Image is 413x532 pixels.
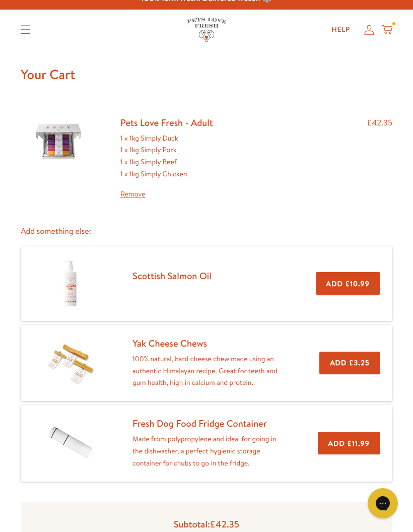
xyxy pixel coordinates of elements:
a: Help [323,20,358,40]
img: Scottish Salmon Oil [45,258,96,309]
p: Subtotal: [37,518,376,530]
a: Remove [120,188,213,201]
button: Add £10.99 [316,272,380,295]
iframe: Gorgias live chat messenger [363,485,403,522]
p: Add something else: [21,225,392,238]
img: Yak Cheese Chews [45,338,96,388]
a: Pets Love Fresh - Adult [120,116,213,129]
div: 1 x 1kg Simply Duck 1 x 1kg Simply Pork 1 x 1kg Simply Beef 1 x 1kg Simply Chicken [120,132,213,201]
img: Pets Love Fresh [187,18,226,41]
a: Scottish Salmon Oil [132,269,212,282]
div: £42.35 [367,116,392,201]
p: Made from polypropylene and ideal for going in the dishwasher, a perfect hygienic storage contain... [132,433,286,469]
img: Fresh Dog Food Fridge Container [45,419,96,468]
button: Add £11.99 [318,432,380,454]
button: Add £3.25 [319,352,380,374]
span: £42.35 [210,517,239,530]
p: 100% natural, hard cheese chew made using an authentic Himalayan recipe. Great for teeth and gum ... [132,353,287,389]
summary: Translation missing: en.sections.header.menu [13,17,39,42]
a: Yak Cheese Chews [132,337,207,350]
a: Fresh Dog Food Fridge Container [132,417,267,430]
h1: Your Cart [21,66,392,83]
